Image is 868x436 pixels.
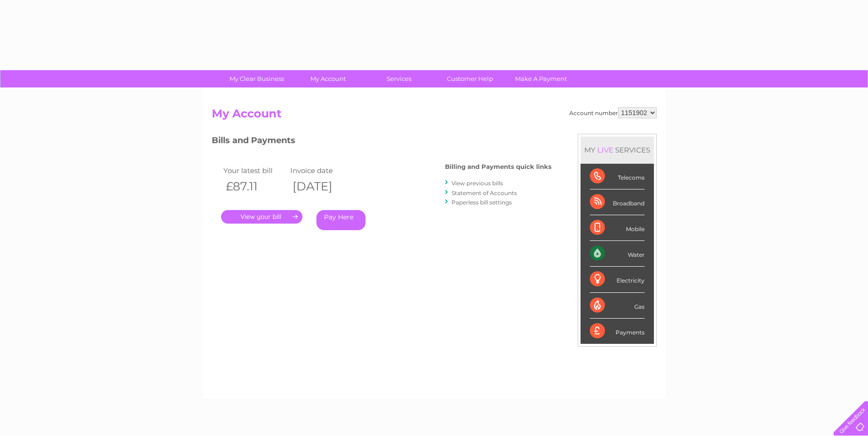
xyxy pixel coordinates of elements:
a: My Clear Business [218,70,295,87]
div: Water [590,241,645,267]
a: My Account [289,70,366,87]
td: Your latest bill [221,164,288,177]
a: View previous bills [452,180,503,187]
a: Statement of Accounts [452,189,517,196]
td: Invoice date [288,164,355,177]
div: Account number [569,107,657,118]
div: Broadband [590,189,645,215]
div: Gas [590,293,645,319]
div: LIVE [595,145,615,154]
a: Customer Help [431,70,509,87]
a: Make A Payment [502,70,580,87]
a: Paperless bill settings [452,199,512,206]
a: Services [360,70,438,87]
h2: My Account [212,107,657,125]
h4: Billing and Payments quick links [445,163,552,170]
a: Pay Here [316,210,366,230]
div: Electricity [590,267,645,292]
div: Payments [590,319,645,344]
th: [DATE] [288,177,355,196]
a: . [221,210,302,224]
h3: Bills and Payments [212,134,552,150]
div: MY SERVICES [581,137,654,163]
div: Telecoms [590,164,645,189]
th: £87.11 [221,177,288,196]
div: Mobile [590,215,645,241]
